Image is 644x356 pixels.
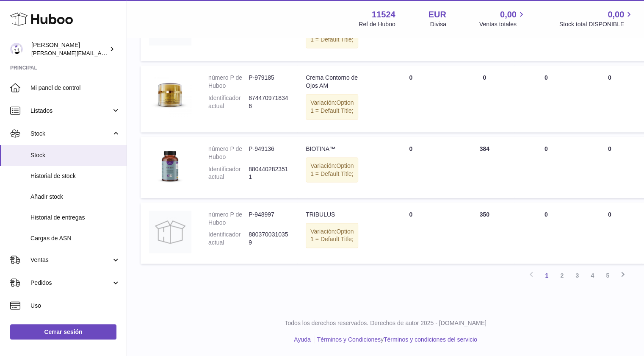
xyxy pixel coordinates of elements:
[30,151,120,159] span: Stock
[310,99,354,114] span: Option 1 = Default Title;
[31,41,108,57] div: [PERSON_NAME]
[455,202,514,264] td: 350
[559,20,634,28] span: Stock total DISPONIBLE
[514,65,578,132] td: 0
[578,202,641,264] td: 0
[306,223,358,248] div: Variación:
[149,145,191,187] img: product image
[317,336,381,342] a: Términos y Condiciones
[514,136,578,198] td: 0
[600,268,615,283] a: 5
[608,9,624,20] span: 0,00
[455,136,514,198] td: 384
[578,136,641,198] td: 0
[479,9,526,28] a: 0,00 Ventas totales
[30,193,120,201] span: Añadir stock
[249,165,289,181] dd: 8804402823511
[30,302,120,310] span: Uso
[208,231,249,247] dt: Identificador actual
[30,84,120,92] span: Mi panel de control
[306,145,358,153] div: BIOTINA™
[306,157,358,183] div: Variación:
[10,43,23,56] img: marie@teitv.com
[306,94,358,120] div: Variación:
[585,268,600,283] a: 4
[30,172,120,180] span: Historial de stock
[30,256,111,264] span: Ventas
[30,130,111,138] span: Stock
[30,279,111,287] span: Pedidos
[384,336,477,342] a: Términos y condiciones del servicio
[500,9,517,20] span: 0,00
[367,136,454,198] td: 0
[249,74,289,90] dd: P-979185
[569,268,585,283] a: 3
[249,231,289,247] dd: 8803700310359
[249,94,289,110] dd: 8744709718346
[372,9,395,20] strong: 11524
[208,211,249,227] dt: número P de Huboo
[430,20,446,28] div: Divisa
[208,145,249,161] dt: número P de Huboo
[479,20,526,28] span: Ventas totales
[208,74,249,90] dt: número P de Huboo
[31,50,170,56] span: [PERSON_NAME][EMAIL_ADDRESS][DOMAIN_NAME]
[306,74,358,90] div: Crema Contorno de Ojos AM
[455,65,514,132] td: 0
[249,211,289,227] dd: P-948997
[314,335,477,343] li: y
[30,107,111,115] span: Listados
[367,202,454,264] td: 0
[554,268,569,283] a: 2
[367,65,454,132] td: 0
[149,74,191,116] img: product image
[10,324,116,339] a: Cerrar sesión
[310,162,354,177] span: Option 1 = Default Title;
[578,65,641,132] td: 0
[559,9,634,28] a: 0,00 Stock total DISPONIBLE
[134,319,637,327] p: Todos los derechos reservados. Derechos de autor 2025 - [DOMAIN_NAME]
[428,9,446,20] strong: EUR
[249,145,289,161] dd: P-949136
[359,20,395,28] div: Ref de Huboo
[149,211,191,253] img: product image
[208,94,249,110] dt: Identificador actual
[30,214,120,222] span: Historial de entregas
[539,268,554,283] a: 1
[30,234,120,242] span: Cargas de ASN
[306,211,358,219] div: TRIBULUS
[514,202,578,264] td: 0
[208,165,249,181] dt: Identificador actual
[294,336,310,342] a: Ayuda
